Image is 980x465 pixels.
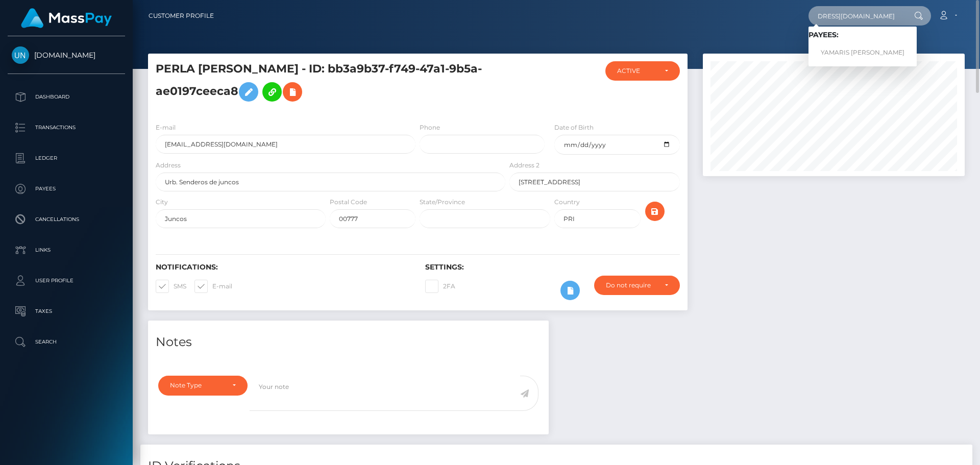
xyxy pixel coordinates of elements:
[808,31,917,39] h6: Payees:
[425,280,455,293] label: 2FA
[12,212,121,227] p: Cancellations
[8,176,125,202] a: Payees
[425,263,679,272] h6: Settings:
[8,115,125,140] a: Transactions
[8,145,125,171] a: Ledger
[330,198,367,207] label: Postal Code
[606,281,656,289] div: Do not require
[21,8,112,28] img: MassPay Logo
[12,120,121,135] p: Transactions
[12,151,121,166] p: Ledger
[12,304,121,319] p: Taxes
[8,329,125,355] a: Search
[158,376,248,395] button: Note Type
[12,46,29,64] img: Unlockt.me
[617,67,656,75] div: ACTIVE
[8,207,125,232] a: Cancellations
[808,6,904,26] input: Search...
[554,123,594,132] label: Date of Birth
[156,280,186,293] label: SMS
[808,43,917,62] a: YAMARIS [PERSON_NAME]
[12,334,121,350] p: Search
[12,242,121,258] p: Links
[605,61,680,81] button: ACTIVE
[156,61,500,107] h5: PERLA [PERSON_NAME] - ID: bb3a9b37-f749-47a1-9b5a-ae0197ceeca8
[156,263,410,272] h6: Notifications:
[156,333,541,351] h4: Notes
[149,5,214,27] a: Customer Profile
[8,51,125,60] span: [DOMAIN_NAME]
[594,276,680,295] button: Do not require
[420,198,465,207] label: State/Province
[156,198,168,207] label: City
[509,161,540,170] label: Address 2
[156,123,176,132] label: E-mail
[12,89,121,105] p: Dashboard
[12,181,121,197] p: Payees
[8,268,125,293] a: User Profile
[12,273,121,288] p: User Profile
[8,299,125,324] a: Taxes
[8,237,125,263] a: Links
[194,280,232,293] label: E-mail
[170,381,224,389] div: Note Type
[156,161,181,170] label: Address
[554,198,580,207] label: Country
[420,123,440,132] label: Phone
[8,84,125,110] a: Dashboard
